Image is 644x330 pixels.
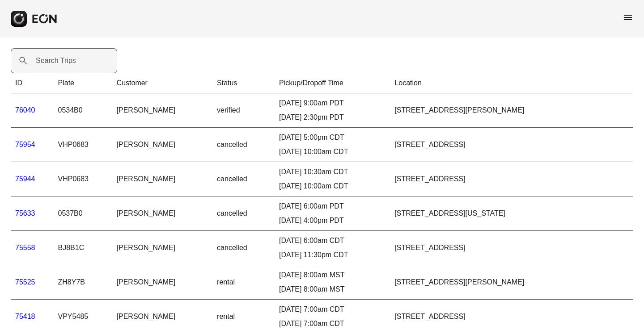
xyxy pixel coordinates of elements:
[112,162,213,196] td: [PERSON_NAME]
[390,265,633,300] td: [STREET_ADDRESS][PERSON_NAME]
[36,55,76,66] label: Search Trips
[112,265,213,300] td: [PERSON_NAME]
[212,128,275,162] td: cancelled
[15,141,35,148] a: 75954
[279,167,386,177] div: [DATE] 10:30am CDT
[15,244,35,251] a: 75558
[112,196,213,231] td: [PERSON_NAME]
[212,231,275,265] td: cancelled
[54,196,112,231] td: 0537B0
[390,128,633,162] td: [STREET_ADDRESS]
[279,270,386,280] div: [DATE] 8:00am MST
[279,132,386,143] div: [DATE] 5:00pm CDT
[54,265,112,300] td: ZH8Y7B
[15,278,35,286] a: 75525
[279,112,386,123] div: [DATE] 2:30pm PDT
[54,73,112,93] th: Plate
[390,93,633,128] td: [STREET_ADDRESS][PERSON_NAME]
[15,209,35,217] a: 75633
[212,93,275,128] td: verified
[15,106,35,114] a: 76040
[390,73,633,93] th: Location
[54,162,112,196] td: VHP0683
[279,181,386,192] div: [DATE] 10:00am CDT
[15,175,35,183] a: 75944
[54,231,112,265] td: BJ8B1C
[279,284,386,295] div: [DATE] 8:00am MST
[279,98,386,109] div: [DATE] 9:00am PDT
[112,128,213,162] td: [PERSON_NAME]
[212,73,275,93] th: Status
[279,304,386,315] div: [DATE] 7:00am CDT
[11,73,54,93] th: ID
[112,73,213,93] th: Customer
[112,231,213,265] td: [PERSON_NAME]
[279,235,386,246] div: [DATE] 6:00am CDT
[212,162,275,196] td: cancelled
[54,128,112,162] td: VHP0683
[212,265,275,300] td: rental
[279,250,386,260] div: [DATE] 11:30pm CDT
[390,196,633,231] td: [STREET_ADDRESS][US_STATE]
[275,73,390,93] th: Pickup/Dropoff Time
[390,162,633,196] td: [STREET_ADDRESS]
[15,313,35,320] a: 75418
[112,93,213,128] td: [PERSON_NAME]
[279,201,386,212] div: [DATE] 6:00am PDT
[279,215,386,226] div: [DATE] 4:00pm PDT
[54,93,112,128] td: 0534B0
[279,318,386,329] div: [DATE] 7:00am CDT
[390,231,633,265] td: [STREET_ADDRESS]
[279,146,386,157] div: [DATE] 10:00am CDT
[623,12,633,23] span: menu
[212,196,275,231] td: cancelled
